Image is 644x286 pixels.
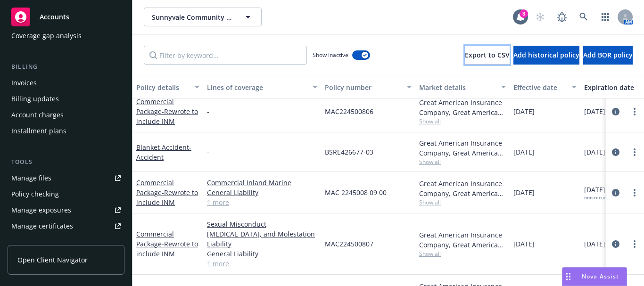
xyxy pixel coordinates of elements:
[207,147,209,157] span: -
[207,197,317,207] a: 1 more
[513,106,535,116] span: [DATE]
[419,82,495,92] div: Market details
[207,249,317,259] a: General Liability
[610,187,621,198] a: circleInformation
[8,219,124,234] a: Manage certificates
[11,91,59,106] div: Billing updates
[610,106,621,117] a: circleInformation
[562,267,627,286] button: Nova Assist
[17,255,88,265] span: Open Client Navigator
[8,157,124,167] div: Tools
[136,107,198,126] span: - Rewrote to include INM
[325,188,387,197] span: MAC 2245008 09 00
[8,91,124,106] a: Billing updates
[152,12,233,22] span: Sunnyvale Community Players
[325,239,373,249] span: MAC224500807
[419,230,506,250] div: Great American Insurance Company, Great American Insurance Group
[11,187,59,202] div: Policy checking
[132,76,203,98] button: Policy details
[629,238,640,250] a: more
[562,268,574,286] div: Drag to move
[207,219,317,249] a: Sexual Misconduct, [MEDICAL_DATA], and Molestation Liability
[419,117,506,125] span: Show all
[144,8,262,26] button: Sunnyvale Community Players
[203,76,321,98] button: Lines of coverage
[8,107,124,123] a: Account charges
[8,4,124,30] a: Accounts
[11,28,82,43] div: Coverage gap analysis
[8,75,124,90] a: Invoices
[513,46,579,65] button: Add historical policy
[40,13,69,21] span: Accounts
[513,50,579,59] span: Add historical policy
[415,76,510,98] button: Market details
[144,46,307,65] input: Filter by keyword...
[136,229,198,258] a: Commercial Package
[583,50,633,59] span: Add BOR policy
[8,203,124,218] a: Manage exposures
[136,188,198,207] span: - Rewrote to include INM
[207,106,209,116] span: -
[8,171,124,186] a: Manage files
[313,51,348,59] span: Show inactive
[584,195,614,201] div: non-recurring
[584,106,605,116] span: [DATE]
[419,98,506,117] div: Great American Insurance Company, Great American Insurance Group
[11,107,64,123] div: Account charges
[465,46,510,65] button: Export to CSV
[8,28,124,43] a: Coverage gap analysis
[513,239,535,249] span: [DATE]
[321,76,415,98] button: Policy number
[136,143,191,162] a: Blanket Accident
[11,203,71,218] div: Manage exposures
[610,238,621,250] a: circleInformation
[574,8,593,26] a: Search
[584,185,614,201] span: [DATE]
[325,82,401,92] div: Policy number
[419,158,506,166] span: Show all
[465,50,510,59] span: Export to CSV
[136,143,191,162] span: - Accident
[136,239,198,258] span: - Rewrote to include INM
[8,62,124,72] div: Billing
[419,198,506,206] span: Show all
[596,8,615,26] a: Switch app
[207,82,307,92] div: Lines of coverage
[582,272,619,280] span: Nova Assist
[136,178,198,207] a: Commercial Package
[513,147,535,157] span: [DATE]
[11,235,59,250] div: Manage claims
[610,147,621,158] a: circleInformation
[629,106,640,117] a: more
[629,147,640,158] a: more
[584,239,605,249] span: [DATE]
[207,178,317,188] a: Commercial Inland Marine
[553,8,571,26] a: Report a Bug
[510,76,580,98] button: Effective date
[207,259,317,269] a: 1 more
[8,123,124,139] a: Installment plans
[629,187,640,198] a: more
[325,147,373,157] span: BSRE426677-03
[8,235,124,250] a: Manage claims
[11,75,37,90] div: Invoices
[419,138,506,158] div: Great American Insurance Company, Great American Insurance Group
[136,82,189,92] div: Policy details
[11,171,51,186] div: Manage files
[583,46,633,65] button: Add BOR policy
[419,179,506,198] div: Great American Insurance Company, Great American Insurance Group
[419,250,506,258] span: Show all
[520,9,528,18] div: 3
[207,188,317,197] a: General Liability
[136,97,198,126] a: Commercial Package
[513,188,535,197] span: [DATE]
[325,106,373,116] span: MAC224500806
[513,82,566,92] div: Effective date
[531,8,550,26] a: Start snowing
[584,147,605,157] span: [DATE]
[11,123,66,139] div: Installment plans
[8,187,124,202] a: Policy checking
[11,219,73,234] div: Manage certificates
